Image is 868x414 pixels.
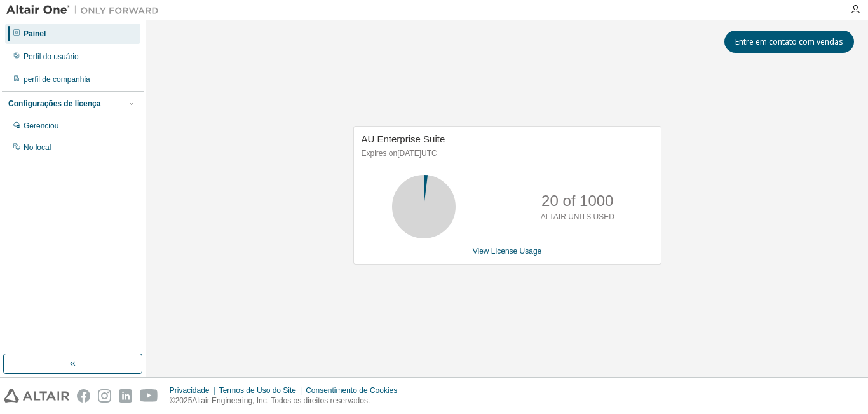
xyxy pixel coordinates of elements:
[77,389,90,403] img: facebook.svg
[724,31,854,53] button: Entre em contato com vendas
[24,75,90,84] font: perfil de companhia
[541,212,614,223] p: ALTAIR UNITS USED
[306,386,397,395] font: Consentimento de Cookies
[24,143,51,152] font: No local
[192,396,370,405] font: Altair Engineering, Inc. Todos os direitos reservados.
[24,121,58,130] font: Gerenciou
[735,36,843,47] font: Entre em contato com vendas
[473,247,542,256] a: View License Usage
[175,396,193,405] font: 2025
[24,52,79,61] font: Perfil do usuário
[98,389,111,403] img: instagram.svg
[170,396,175,405] font: ©
[6,4,165,17] img: Altair Um
[219,386,296,395] font: Termos de Uso do Site
[4,389,69,403] img: altair_logo.svg
[541,190,613,212] p: 20 of 1000
[170,386,210,395] font: Privacidade
[24,29,46,38] font: Painel
[119,389,132,403] img: linkedin.svg
[362,134,445,144] span: AU Enterprise Suite
[8,99,100,108] font: Configurações de licença
[362,148,650,159] p: Expires on [DATE] UTC
[140,389,158,403] img: youtube.svg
